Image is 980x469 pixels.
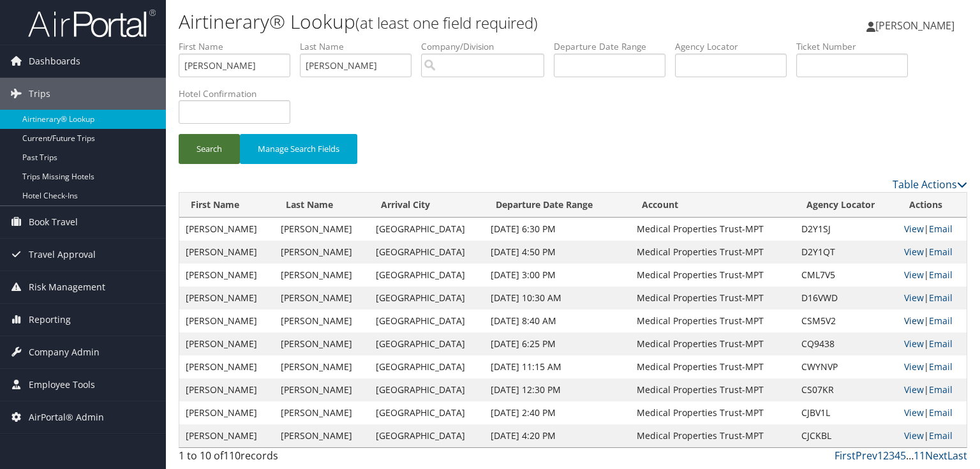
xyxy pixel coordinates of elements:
[883,449,889,463] a: 2
[929,292,953,304] a: Email
[630,218,795,241] td: Medical Properties Trust-MPT
[630,287,795,309] td: Medical Properties Trust-MPT
[795,287,898,309] td: D16VWD
[900,449,906,463] a: 5
[929,383,953,396] a: Email
[904,338,924,350] a: View
[179,241,274,264] td: [PERSON_NAME]
[898,241,967,264] td: |
[369,401,484,424] td: [GEOGRAPHIC_DATA]
[889,449,895,463] a: 3
[240,134,357,164] button: Manage Search Fields
[179,332,274,355] td: [PERSON_NAME]
[630,309,795,332] td: Medical Properties Trust-MPT
[929,223,953,235] a: Email
[795,264,898,287] td: CML7V5
[369,424,484,447] td: [GEOGRAPHIC_DATA]
[925,449,947,463] a: Next
[554,40,675,53] label: Departure Date Range
[929,246,953,258] a: Email
[179,378,274,401] td: [PERSON_NAME]
[179,401,274,424] td: [PERSON_NAME]
[904,406,924,419] a: View
[914,449,925,463] a: 11
[877,449,883,463] a: 1
[795,424,898,447] td: CJCKBL
[274,309,369,332] td: [PERSON_NAME]
[929,361,953,373] a: Email
[274,355,369,378] td: [PERSON_NAME]
[484,378,630,401] td: [DATE] 12:30 PM
[898,424,967,447] td: |
[795,241,898,264] td: D2Y1QT
[179,134,240,164] button: Search
[369,355,484,378] td: [GEOGRAPHIC_DATA]
[484,355,630,378] td: [DATE] 11:15 AM
[484,218,630,241] td: [DATE] 6:30 PM
[179,309,274,332] td: [PERSON_NAME]
[179,424,274,447] td: [PERSON_NAME]
[274,287,369,309] td: [PERSON_NAME]
[29,45,80,77] span: Dashboards
[947,449,967,463] a: Last
[484,401,630,424] td: [DATE] 2:40 PM
[369,287,484,309] td: [GEOGRAPHIC_DATA]
[904,315,924,327] a: View
[630,241,795,264] td: Medical Properties Trust-MPT
[898,309,967,332] td: |
[904,361,924,373] a: View
[630,193,795,218] th: Account: activate to sort column ascending
[904,246,924,258] a: View
[630,401,795,424] td: Medical Properties Trust-MPT
[29,239,96,271] span: Travel Approval
[856,449,877,463] a: Prev
[369,193,484,218] th: Arrival City: activate to sort column ascending
[795,218,898,241] td: D2Y1SJ
[369,241,484,264] td: [GEOGRAPHIC_DATA]
[421,40,554,53] label: Company/Division
[29,369,95,401] span: Employee Tools
[484,424,630,447] td: [DATE] 4:20 PM
[300,40,421,53] label: Last Name
[898,193,967,218] th: Actions
[484,264,630,287] td: [DATE] 3:00 PM
[484,287,630,309] td: [DATE] 10:30 AM
[369,218,484,241] td: [GEOGRAPHIC_DATA]
[630,332,795,355] td: Medical Properties Trust-MPT
[179,218,274,241] td: [PERSON_NAME]
[179,193,274,218] th: First Name: activate to sort column ascending
[179,264,274,287] td: [PERSON_NAME]
[904,292,924,304] a: View
[630,424,795,447] td: Medical Properties Trust-MPT
[369,378,484,401] td: [GEOGRAPHIC_DATA]
[484,332,630,355] td: [DATE] 6:25 PM
[274,401,369,424] td: [PERSON_NAME]
[179,355,274,378] td: [PERSON_NAME]
[906,449,914,463] span: …
[904,383,924,396] a: View
[898,287,967,309] td: |
[369,332,484,355] td: [GEOGRAPHIC_DATA]
[274,378,369,401] td: [PERSON_NAME]
[898,332,967,355] td: |
[929,338,953,350] a: Email
[369,309,484,332] td: [GEOGRAPHIC_DATA]
[795,309,898,332] td: CSM5V2
[179,40,300,53] label: First Name
[630,264,795,287] td: Medical Properties Trust-MPT
[904,269,924,281] a: View
[675,40,796,53] label: Agency Locator
[179,8,704,35] h1: Airtinerary® Lookup
[29,271,105,303] span: Risk Management
[274,332,369,355] td: [PERSON_NAME]
[929,406,953,419] a: Email
[904,429,924,442] a: View
[179,87,300,100] label: Hotel Confirmation
[898,218,967,241] td: |
[630,378,795,401] td: Medical Properties Trust-MPT
[484,193,630,218] th: Departure Date Range: activate to sort column ascending
[484,241,630,264] td: [DATE] 4:50 PM
[223,449,241,463] span: 110
[875,19,954,33] span: [PERSON_NAME]
[274,424,369,447] td: [PERSON_NAME]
